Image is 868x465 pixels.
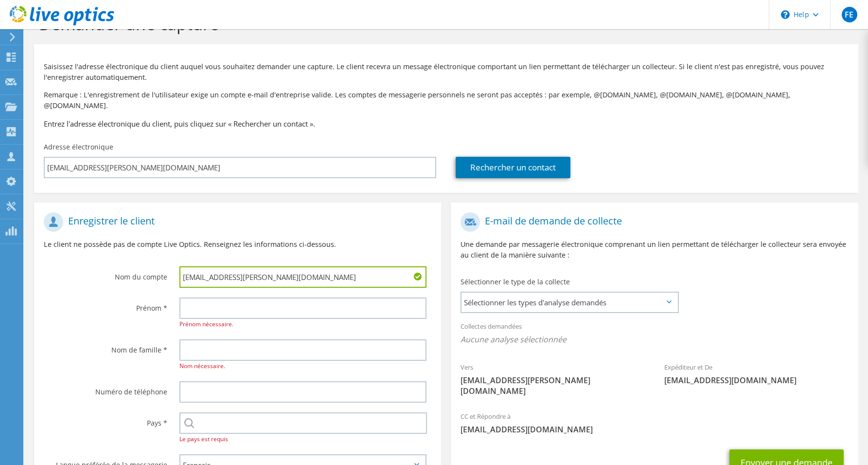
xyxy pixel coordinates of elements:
[44,212,426,232] h1: Enregistrer le client
[461,424,848,435] span: [EMAIL_ADDRESS][DOMAIN_NAME]
[461,293,677,312] span: Sélectionner les types d'analyse demandés
[842,7,857,22] span: FE
[451,316,858,352] div: Collectes demandées
[39,14,849,34] h1: Demander une capture
[781,10,790,19] svg: \n
[44,412,167,428] label: Pays *
[44,142,113,152] label: Adresse électronique
[44,298,167,313] label: Prénom *
[461,375,645,396] span: [EMAIL_ADDRESS][PERSON_NAME][DOMAIN_NAME]
[461,212,843,232] h1: E-mail de demande de collecte
[44,61,849,83] p: Saisissez l'adresse électronique du client auquel vous souhaitez demander une capture. Le client ...
[461,239,848,260] p: Une demande par messagerie électronique comprenant un lien permettant de télécharger le collecteu...
[179,435,228,443] span: Le pays est requis
[44,339,167,355] label: Nom de famille *
[44,118,849,129] h3: Entrez l'adresse électronique du client, puis cliquez sur « Rechercher un contact ».
[456,157,570,178] a: Rechercher un contact
[179,362,225,370] span: Nom nécessaire.
[664,375,849,386] span: [EMAIL_ADDRESS][DOMAIN_NAME]
[451,357,655,401] div: Vers
[44,239,431,250] p: Le client ne possède pas de compte Live Optics. Renseignez les informations ci-dessous.
[44,266,167,282] label: Nom du compte
[44,90,849,111] p: Remarque : L'enregistrement de l'utilisateur exige un compte e-mail d'entreprise valide. Les comp...
[44,381,167,397] label: Numéro de téléphone
[655,357,858,391] div: Expéditeur et De
[461,277,570,287] label: Sélectionner le type de la collecte
[461,334,848,345] span: Aucune analyse sélectionnée
[179,320,233,328] span: Prénom nécessaire.
[451,406,858,440] div: CC et Répondre à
